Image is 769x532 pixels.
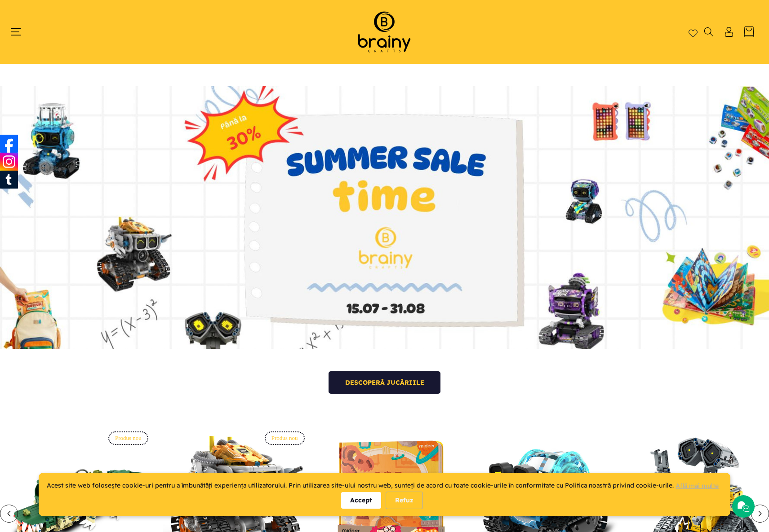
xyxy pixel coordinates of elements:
div: Acest site web folosește cookie-uri pentru a îmbunătăți experiența utilizatorului. Prin utilizare... [47,480,722,492]
summary: Meniu [14,27,26,37]
div: Accept [341,492,381,509]
a: Află mai multe [676,482,719,490]
div: Refuz [386,492,423,509]
a: Wishlist page link [689,27,698,36]
img: Chat icon [737,500,750,513]
a: Descoperă jucăriile [329,371,440,394]
summary: Căutați [703,27,714,37]
img: Brainy Crafts [346,9,422,55]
